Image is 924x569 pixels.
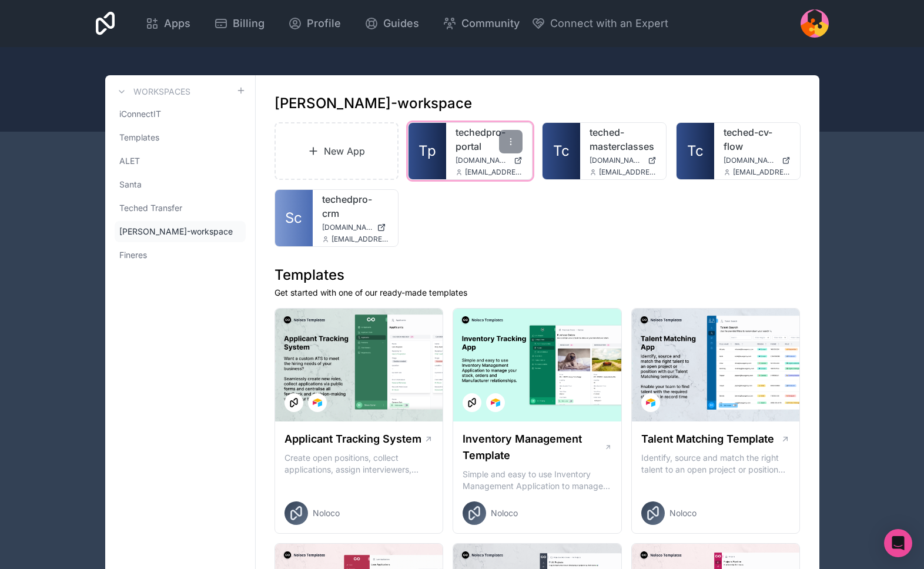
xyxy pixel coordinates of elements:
[233,15,265,32] span: Billing
[456,156,509,165] span: [DOMAIN_NAME]
[677,123,714,179] a: Tc
[115,127,246,148] a: Templates
[119,155,140,167] span: ALET
[274,94,472,113] h1: [PERSON_NAME]-workspace
[724,156,791,165] a: [DOMAIN_NAME]
[332,235,389,244] span: [EMAIL_ADDRESS][DOMAIN_NAME]
[409,123,446,179] a: Tp
[284,452,434,476] p: Create open positions, collect applications, assign interviewers, centralise candidate feedback a...
[733,168,791,177] span: [EMAIL_ADDRESS][DOMAIN_NAME]
[133,86,190,98] h3: Workspaces
[461,15,520,32] span: Community
[463,468,612,492] p: Simple and easy to use Inventory Management Application to manage your stock, orders and Manufact...
[724,125,791,153] a: teched-cv-flow
[590,156,643,165] span: [DOMAIN_NAME]
[531,15,668,32] button: Connect with an Expert
[285,209,302,227] span: Sc
[419,142,436,160] span: Tp
[724,156,777,165] span: [DOMAIN_NAME]
[322,223,373,232] span: [DOMAIN_NAME]
[119,132,159,143] span: Templates
[205,11,274,36] a: Billing
[164,15,190,32] span: Apps
[313,398,322,407] img: Airtable Logo
[115,150,246,172] a: ALET
[433,11,529,36] a: Community
[284,431,421,447] h1: Applicant Tracking System
[279,11,350,36] a: Profile
[119,249,147,261] span: Fineres
[550,15,668,32] span: Connect with an Expert
[687,142,704,160] span: Tc
[115,103,246,125] a: iConnectIT
[641,431,774,447] h1: Talent Matching Template
[322,192,389,220] a: techedpro-crm
[274,122,399,180] a: New App
[463,431,604,464] h1: Inventory Management Template
[491,398,500,407] img: Airtable Logo
[355,11,428,36] a: Guides
[456,125,523,153] a: techedpro-portal
[275,190,313,246] a: Sc
[590,125,657,153] a: teched-masterclasses
[115,245,246,266] a: Fineres
[553,142,570,160] span: Tc
[646,398,655,407] img: Airtable Logo
[491,507,518,519] span: Noloco
[465,168,523,177] span: [EMAIL_ADDRESS][DOMAIN_NAME]
[307,15,341,32] span: Profile
[115,198,246,219] a: Teched Transfer
[115,85,190,99] a: Workspaces
[274,266,801,284] h1: Templates
[136,11,200,36] a: Apps
[456,156,523,165] a: [DOMAIN_NAME]
[119,108,161,120] span: iConnectIT
[115,174,246,195] a: Santa
[590,156,657,165] a: [DOMAIN_NAME]
[119,202,182,214] span: Teched Transfer
[599,168,657,177] span: [EMAIL_ADDRESS][DOMAIN_NAME]
[322,223,389,232] a: [DOMAIN_NAME]
[669,507,697,519] span: Noloco
[383,15,419,32] span: Guides
[641,452,791,476] p: Identify, source and match the right talent to an open project or position with our Talent Matchi...
[115,221,246,242] a: [PERSON_NAME]-workspace
[119,179,142,190] span: Santa
[543,123,580,179] a: Tc
[884,529,912,557] div: Open Intercom Messenger
[274,287,801,299] p: Get started with one of our ready-made templates
[313,507,340,519] span: Noloco
[119,226,233,237] span: [PERSON_NAME]-workspace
